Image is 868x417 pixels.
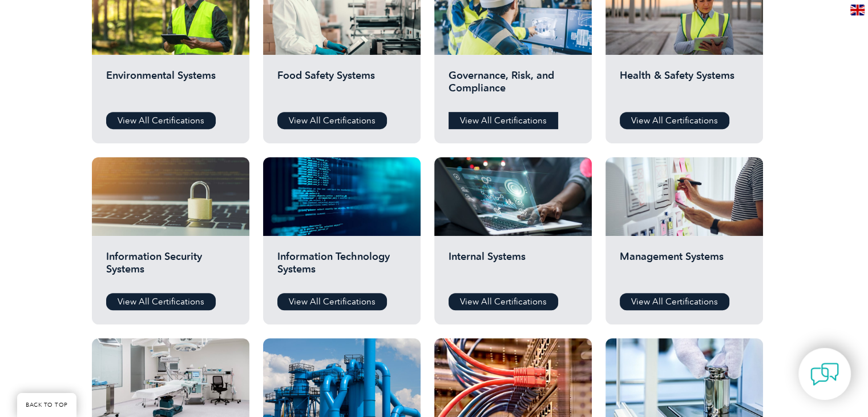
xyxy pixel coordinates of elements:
img: contact-chat.png [810,360,839,388]
h2: Governance, Risk, and Compliance [449,69,578,103]
h2: Food Safety Systems [277,69,406,103]
a: View All Certifications [449,293,558,310]
h2: Information Technology Systems [277,250,406,284]
h2: Information Security Systems [106,250,235,284]
a: View All Certifications [106,112,216,129]
h2: Management Systems [620,250,749,284]
h2: Internal Systems [449,250,578,284]
a: View All Certifications [620,293,729,310]
h2: Environmental Systems [106,69,235,103]
a: View All Certifications [106,293,216,310]
a: View All Certifications [277,112,387,129]
a: View All Certifications [620,112,729,129]
img: en [850,5,865,15]
a: View All Certifications [449,112,558,129]
a: BACK TO TOP [17,393,76,417]
a: View All Certifications [277,293,387,310]
h2: Health & Safety Systems [620,69,749,103]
